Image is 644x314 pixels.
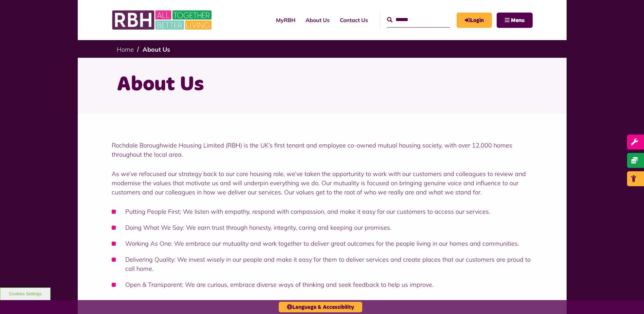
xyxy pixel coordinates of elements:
[112,239,533,248] li: Working As One: We embrace our mutuality and work together to deliver great outcomes for the peop...
[613,283,644,314] iframe: Netcall Web Assistant for live chat
[279,302,362,312] button: Language & Accessibility
[300,11,335,29] a: About Us
[335,11,373,29] a: Contact Us
[497,13,533,28] button: Navigation
[112,141,533,159] p: Rochdale Boroughwide Housing Limited (RBH) is the UK’s first tenant and employee co-owned mutual ...
[112,7,214,33] img: RBH
[112,169,533,197] p: As we’ve refocused our strategy back to our core housing role, we’ve taken the opportunity to wor...
[112,207,533,216] li: Putting People First: We listen with empathy, respond with compassion, and make it easy for our c...
[143,46,170,53] a: About Us
[117,46,134,53] a: Home
[112,255,533,273] li: Delivering Quality: We invest wisely in our people and make it easy for them to deliver services ...
[112,280,533,289] li: Open & Transparent: We are curious, embrace diverse ways of thinking and seek feedback to help us...
[511,18,525,23] span: Menu
[271,11,300,29] a: MyRBH
[457,13,492,28] a: MyRBH
[117,71,528,98] h1: About Us
[112,223,533,232] li: Doing What We Say: We earn trust through honesty, integrity, caring and keeping our promises.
